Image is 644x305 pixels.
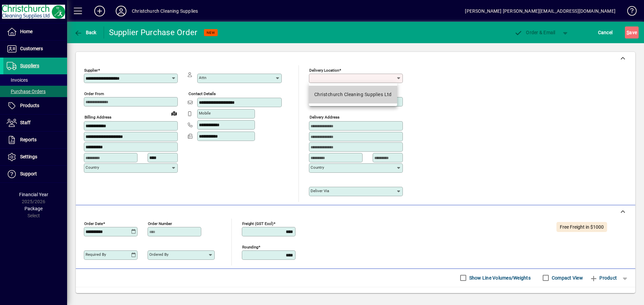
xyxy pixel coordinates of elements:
[596,26,614,39] button: Cancel
[199,111,211,116] mat-label: Mobile
[3,41,67,57] a: Customers
[468,275,531,281] label: Show Line Volumes/Weights
[242,221,273,226] mat-label: Freight (GST excl)
[511,26,559,39] button: Order & Email
[20,63,39,68] span: Suppliers
[86,252,106,257] mat-label: Required by
[110,5,132,17] button: Profile
[84,221,103,226] mat-label: Order date
[625,26,639,39] button: Save
[515,30,555,35] span: Order & Email
[3,115,67,131] a: Staff
[74,30,97,35] span: Back
[590,273,617,283] span: Product
[7,77,28,83] span: Invoices
[20,171,37,176] span: Support
[242,244,258,249] mat-label: Rounding
[148,221,172,226] mat-label: Order number
[84,68,98,73] mat-label: Supplier
[84,91,104,96] mat-label: Order from
[560,224,604,230] span: Free Freight in $1000
[20,120,31,125] span: Staff
[3,166,67,182] a: Support
[20,137,37,142] span: Reports
[20,154,37,159] span: Settings
[3,23,67,40] a: Home
[550,275,583,281] label: Compact View
[3,86,67,97] a: Purchase Orders
[627,30,629,35] span: S
[309,68,339,73] mat-label: Delivery Location
[622,1,636,23] a: Knowledge Base
[314,91,392,98] div: Christchurch Cleaning Supplies Ltd
[465,6,615,16] div: [PERSON_NAME] [PERSON_NAME][EMAIL_ADDRESS][DOMAIN_NAME]
[19,192,48,197] span: Financial Year
[309,86,397,103] mat-option: Christchurch Cleaning Supplies Ltd
[311,165,324,170] mat-label: Country
[586,272,620,284] button: Product
[3,132,67,148] a: Reports
[3,149,67,165] a: Settings
[207,30,215,35] span: NEW
[20,29,33,34] span: Home
[311,188,329,193] mat-label: Deliver via
[109,27,198,38] div: Supplier Purchase Order
[20,46,43,51] span: Customers
[149,252,168,257] mat-label: Ordered by
[89,5,110,17] button: Add
[132,6,198,16] div: Christchurch Cleaning Supplies
[86,165,99,170] mat-label: Country
[627,27,637,38] span: ave
[20,103,39,108] span: Products
[67,26,104,39] app-page-header-button: Back
[169,108,179,119] a: View on map
[598,27,613,38] span: Cancel
[7,89,46,94] span: Purchase Orders
[72,26,98,39] button: Back
[3,97,67,114] a: Products
[199,75,206,80] mat-label: Attn
[3,74,67,86] a: Invoices
[24,206,43,211] span: Package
